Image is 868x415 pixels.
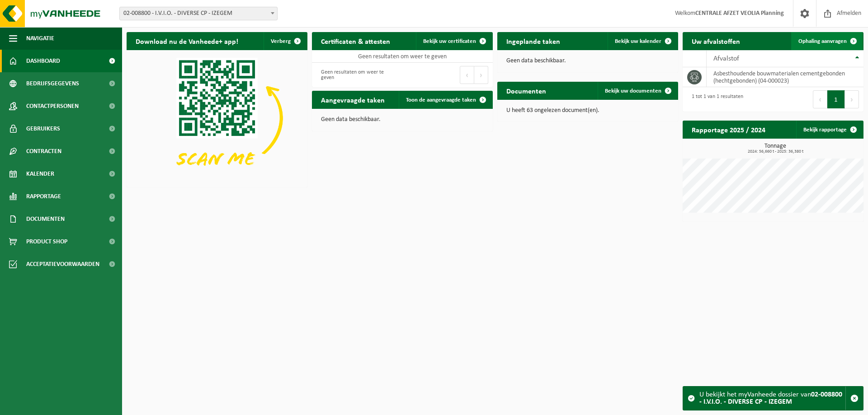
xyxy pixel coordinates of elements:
p: U heeft 63 ongelezen document(en). [506,107,669,114]
button: Verberg [264,32,307,50]
span: Acceptatievoorwaarden [26,253,99,275]
h2: Documenten [497,82,555,99]
span: Gebruikers [26,117,60,140]
span: Toon de aangevraagde taken [406,97,476,103]
button: Previous [813,90,827,108]
a: Bekijk rapportage [796,121,863,139]
strong: 02-008800 - I.V.I.O. - DIVERSE CP - IZEGEM [699,391,842,406]
span: Bekijk uw kalender [615,38,661,44]
button: 1 [827,90,845,108]
p: Geen data beschikbaar. [321,117,484,123]
button: Next [845,90,859,108]
div: 1 tot 1 van 1 resultaten [687,89,743,109]
button: Previous [460,66,474,84]
a: Toon de aangevraagde taken [399,91,492,109]
span: 2024: 56,660 t - 2025: 36,380 t [687,149,863,154]
h2: Rapportage 2025 / 2024 [683,121,774,138]
span: Verberg [271,38,291,44]
h2: Uw afvalstoffen [683,32,749,50]
span: Ophaling aanvragen [798,38,847,44]
td: Geen resultaten om weer te geven [312,50,493,63]
td: asbesthoudende bouwmaterialen cementgebonden (hechtgebonden) (04-000023) [707,67,863,87]
p: Geen data beschikbaar. [506,58,669,64]
span: Documenten [26,208,65,230]
span: Dashboard [26,50,60,72]
h2: Certificaten & attesten [312,32,399,50]
span: Contracten [26,140,61,163]
span: Contactpersonen [26,95,79,117]
a: Bekijk uw kalender [608,32,677,50]
span: 02-008800 - I.V.I.O. - DIVERSE CP - IZEGEM [119,7,278,20]
span: Bekijk uw certificaten [423,38,476,44]
a: Bekijk uw certificaten [416,32,492,50]
span: Bekijk uw documenten [605,88,661,94]
a: Bekijk uw documenten [598,82,677,100]
div: Geen resultaten om weer te geven [316,65,398,85]
div: U bekijkt het myVanheede dossier van [699,387,845,410]
button: Next [474,66,488,84]
span: Kalender [26,163,54,185]
h3: Tonnage [687,143,863,154]
a: Ophaling aanvragen [791,32,863,50]
strong: CENTRALE AFZET VEOLIA Planning [695,10,784,17]
span: Rapportage [26,185,61,208]
span: Afvalstof [713,55,739,62]
span: 02-008800 - I.V.I.O. - DIVERSE CP - IZEGEM [120,7,277,20]
span: Navigatie [26,27,54,50]
h2: Aangevraagde taken [312,91,394,108]
span: Product Shop [26,230,67,253]
h2: Ingeplande taken [497,32,569,50]
span: Bedrijfsgegevens [26,72,79,95]
img: Download de VHEPlus App [127,50,307,186]
h2: Download nu de Vanheede+ app! [127,32,247,50]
